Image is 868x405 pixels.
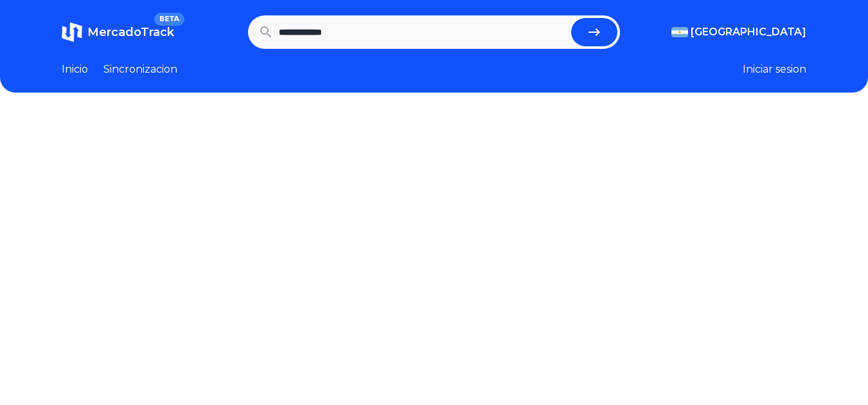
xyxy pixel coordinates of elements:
[62,22,82,42] img: MercadoTrack
[154,13,184,26] span: BETA
[743,62,806,77] button: Iniciar sesion
[62,62,88,77] a: Inicio
[87,25,174,39] span: MercadoTrack
[691,24,806,40] span: [GEOGRAPHIC_DATA]
[671,24,806,40] button: [GEOGRAPHIC_DATA]
[671,27,688,37] img: Argentina
[62,22,174,42] a: MercadoTrackBETA
[103,62,177,77] a: Sincronizacion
